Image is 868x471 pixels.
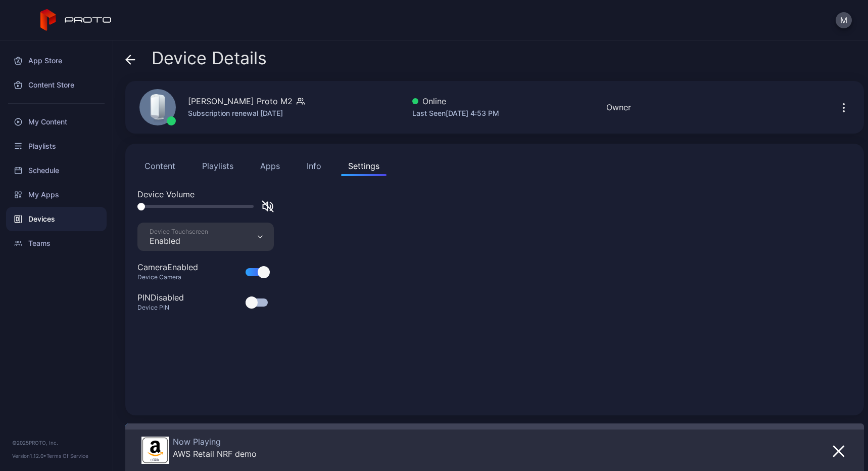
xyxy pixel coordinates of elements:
[173,437,257,447] div: Now Playing
[137,188,852,200] div: Device Volume
[137,156,182,176] button: Content
[173,449,257,459] div: AWS Retail NRF demo
[6,134,107,158] a: Playlists
[6,231,107,255] a: Teams
[150,236,208,246] div: Enabled
[6,183,107,207] a: My Apps
[836,12,852,28] button: M
[307,160,321,172] div: Info
[150,228,208,236] div: Device Touchscreen
[6,207,107,231] a: Devices
[12,439,101,447] div: © 2025 PROTO, Inc.
[606,101,631,113] div: Owner
[137,223,274,251] button: Device TouchscreenEnabled
[195,156,240,176] button: Playlists
[137,291,184,304] div: PIN Disabled
[152,49,267,68] span: Device Details
[412,95,499,107] div: Online
[348,160,379,172] div: Settings
[253,156,287,176] button: Apps
[137,261,198,273] div: Camera Enabled
[137,273,210,281] div: Device Camera
[188,95,293,107] div: [PERSON_NAME] Proto M2
[6,73,107,97] a: Content Store
[6,49,107,73] a: App Store
[341,156,387,176] button: Settings
[188,107,305,119] div: Subscription renewal [DATE]
[137,304,196,312] div: Device PIN
[412,107,499,119] div: Last Seen [DATE] 4:53 PM
[6,158,107,183] a: Schedule
[6,110,107,134] a: My Content
[46,453,88,459] a: Terms Of Service
[300,156,328,176] button: Info
[12,453,46,459] span: Version 1.12.0 •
